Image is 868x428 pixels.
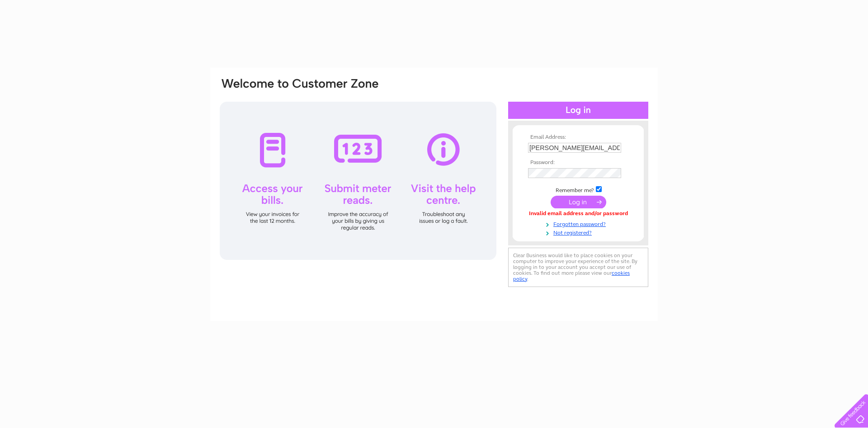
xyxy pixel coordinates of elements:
[526,185,631,194] td: Remember me?
[551,196,606,208] input: Submit
[528,219,631,228] a: Forgotten password?
[513,270,630,282] a: cookies policy
[528,211,628,217] div: Invalid email address and/or password
[526,160,631,166] th: Password:
[508,248,648,287] div: Clear Business would like to place cookies on your computer to improve your experience of the sit...
[528,228,631,236] a: Not registered?
[526,134,631,141] th: Email Address:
